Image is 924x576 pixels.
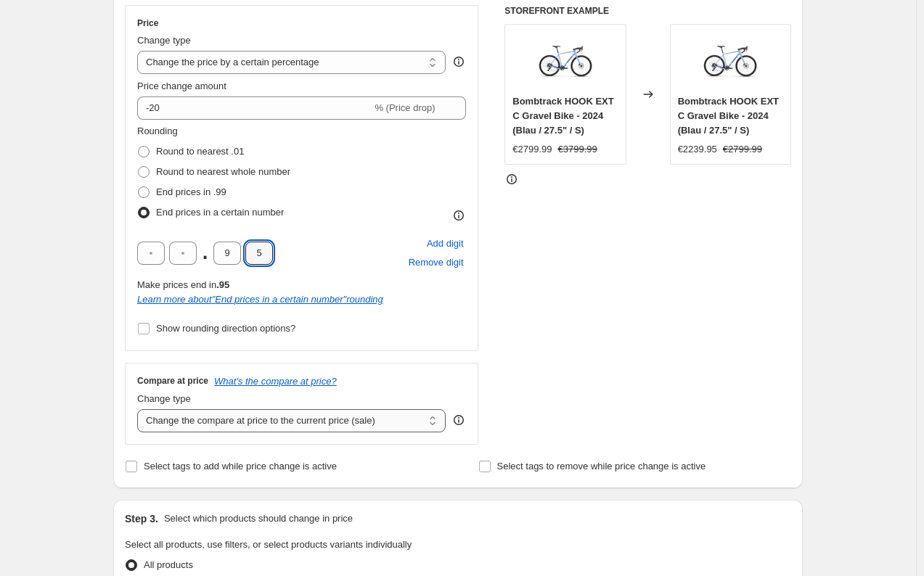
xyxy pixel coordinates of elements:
div: €2799.99 [512,142,552,157]
span: Remove digit [409,255,464,270]
img: 4055822531696_zoom_80x.jpg [536,32,594,90]
input: -15 [137,96,372,120]
button: Remove placeholder [406,253,466,272]
span: End prices in .99 [156,186,226,197]
h6: STOREFRONT EXAMPLE [504,5,791,17]
h3: Price [137,17,158,29]
h2: Step 3. [125,511,158,526]
input: ﹡ [213,242,241,265]
div: help [451,54,466,69]
span: . [201,242,209,265]
img: 4055822531696_zoom_80x.jpg [701,32,759,90]
a: Learn more about"End prices in a certain number"rounding [137,294,383,305]
b: .95 [216,279,229,290]
span: Round to nearest .01 [156,146,244,157]
span: % (Price drop) [375,102,435,113]
span: Change type [137,35,191,46]
h3: Compare at price [137,375,208,387]
span: Select tags to add while price change is active [144,461,337,472]
input: ﹡ [137,242,165,265]
div: €2239.95 [678,142,717,157]
span: Price change amount [137,81,226,91]
p: Select which products should change in price [164,511,353,526]
span: Select tags to remove while price change is active [497,461,706,472]
span: Select all products, use filters, or select products variants individually [125,539,412,550]
input: ﹡ [169,242,197,265]
span: Add digit [427,236,464,251]
span: Bombtrack HOOK EXT C Gravel Bike - 2024 (Blau / 27.5" / S) [512,96,613,136]
span: Make prices end in [137,279,229,290]
input: ﹡ [245,242,273,265]
span: Show rounding direction options? [156,323,295,334]
strike: €3799.99 [558,142,597,157]
span: All products [144,559,193,570]
span: End prices in a certain number [156,207,284,218]
strike: €2799.99 [723,142,762,157]
div: help [451,413,466,427]
span: Bombtrack HOOK EXT C Gravel Bike - 2024 (Blau / 27.5" / S) [678,96,779,136]
span: Change type [137,393,191,404]
button: Add placeholder [425,234,466,253]
button: What's the compare at price? [214,376,337,387]
span: Rounding [137,126,178,136]
i: Learn more about " End prices in a certain number " rounding [137,294,383,305]
span: Round to nearest whole number [156,166,290,177]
